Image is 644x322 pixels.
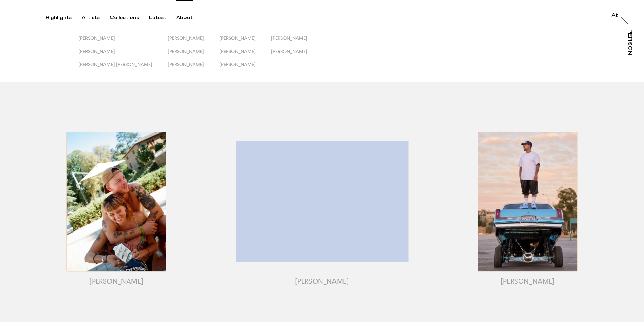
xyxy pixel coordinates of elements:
[168,62,204,67] span: [PERSON_NAME]
[110,15,149,21] button: Collections
[627,27,633,79] div: [PERSON_NAME]
[271,49,323,62] button: [PERSON_NAME]
[78,62,152,67] span: [PERSON_NAME] [PERSON_NAME]
[168,62,219,75] button: [PERSON_NAME]
[168,49,219,62] button: [PERSON_NAME]
[46,15,82,21] button: Highlights
[271,35,307,41] span: [PERSON_NAME]
[176,15,193,21] div: About
[78,35,115,41] span: [PERSON_NAME]
[82,15,110,21] button: Artists
[149,15,176,21] button: Latest
[219,35,256,41] span: [PERSON_NAME]
[78,35,168,49] button: [PERSON_NAME]
[219,49,256,54] span: [PERSON_NAME]
[611,13,618,20] a: At
[219,62,256,67] span: [PERSON_NAME]
[78,62,168,75] button: [PERSON_NAME] [PERSON_NAME]
[176,15,203,21] button: About
[219,35,271,49] button: [PERSON_NAME]
[46,15,72,21] div: Highlights
[271,49,307,54] span: [PERSON_NAME]
[78,49,168,62] button: [PERSON_NAME]
[110,15,139,21] div: Collections
[219,62,271,75] button: [PERSON_NAME]
[168,49,204,54] span: [PERSON_NAME]
[219,49,271,62] button: [PERSON_NAME]
[149,15,166,21] div: Latest
[78,49,115,54] span: [PERSON_NAME]
[626,27,633,55] a: [PERSON_NAME]
[82,15,100,21] div: Artists
[168,35,204,41] span: [PERSON_NAME]
[271,35,323,49] button: [PERSON_NAME]
[168,35,219,49] button: [PERSON_NAME]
